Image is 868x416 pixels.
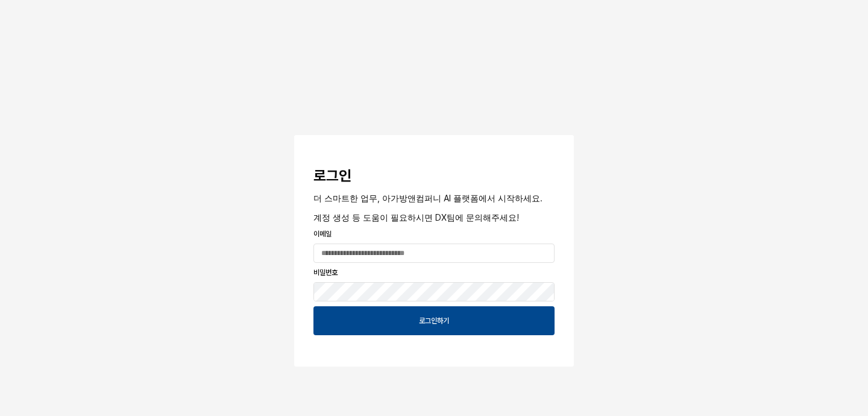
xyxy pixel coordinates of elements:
[313,211,555,224] p: 계정 생성 등 도움이 필요하시면 DX팀에 문의해주세요!
[313,306,555,335] button: 로그인하기
[313,228,555,239] p: 이메일
[313,192,555,204] p: 더 스마트한 업무, 아가방앤컴퍼니 AI 플랫폼에서 시작하세요.
[313,168,555,184] h3: 로그인
[313,267,555,278] p: 비밀번호
[419,316,449,326] p: 로그인하기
